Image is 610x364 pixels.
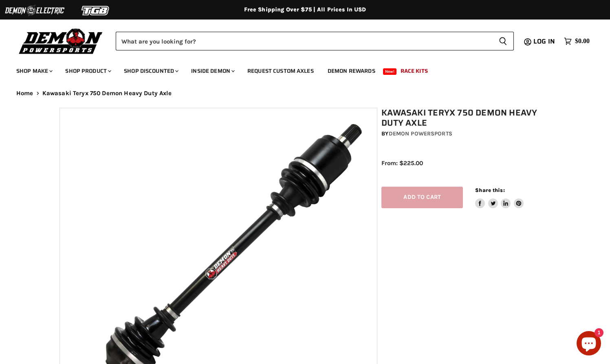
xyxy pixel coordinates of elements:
[383,68,397,75] span: New!
[389,130,452,137] a: Demon Powersports
[575,37,590,45] span: $0.00
[381,129,555,138] div: by
[116,32,492,50] input: Search
[42,90,172,97] span: Kawasaki Teryx 750 Demon Heavy Duty Axle
[574,331,603,357] inbox-online-store-chat: Shopify online store chat
[118,63,183,79] a: Shop Discounted
[475,187,524,208] aside: Share this:
[241,63,320,79] a: Request Custom Axles
[10,59,588,79] ul: Main menu
[394,63,434,79] a: Race Kits
[475,187,504,193] span: Share this:
[4,3,65,18] img: Demon Electric Logo 2
[322,63,381,79] a: Demon Rewards
[65,3,126,18] img: TGB Logo 2
[492,32,514,50] button: Search
[59,63,116,79] a: Shop Product
[185,63,240,79] a: Inside Demon
[16,26,106,55] img: Demon Powersports
[381,108,555,128] h1: Kawasaki Teryx 750 Demon Heavy Duty Axle
[530,38,560,45] a: Log in
[533,36,555,46] span: Log in
[10,63,57,79] a: Shop Make
[381,159,423,167] span: From: $225.00
[560,35,594,47] a: $0.00
[16,90,33,97] a: Home
[116,32,514,50] form: Product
